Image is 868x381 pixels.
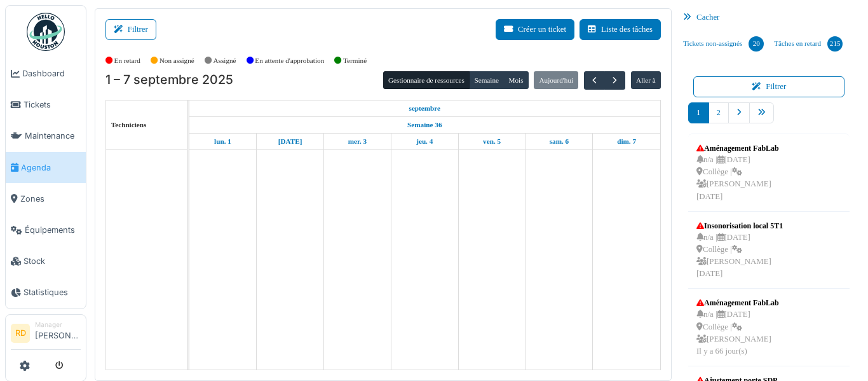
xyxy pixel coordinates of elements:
div: Cacher [678,8,860,27]
div: n/a | [DATE] Collège | [PERSON_NAME] [DATE] [696,232,783,281]
button: Liste des tâches [580,19,661,40]
span: Stock [24,255,81,267]
button: Mois [503,71,529,89]
a: Tâches en retard [769,27,848,61]
a: Tickets non-assignés [678,27,769,61]
span: Maintenance [25,130,81,142]
a: Aménagement FabLab n/a |[DATE] Collège | [PERSON_NAME]Il y a 66 jour(s) [693,294,782,361]
button: Précédent [584,71,605,90]
div: n/a | [DATE] Collège | [PERSON_NAME] Il y a 66 jour(s) [696,308,779,357]
a: Agenda [6,152,86,183]
a: 1 [688,102,709,123]
li: RD [11,324,30,343]
a: Tickets [6,89,86,120]
a: 7 septembre 2025 [614,134,639,149]
button: Créer un ticket [496,19,574,40]
img: Badge_color-CXgf-gQk.svg [27,13,65,51]
a: Aménagement FabLab n/a |[DATE] Collège | [PERSON_NAME][DATE] [693,139,782,206]
div: Aménagement FabLab [696,297,779,308]
div: 20 [749,36,764,52]
li: [PERSON_NAME] [35,320,81,347]
div: Insonorisation local 5T1 [696,220,783,232]
a: Statistiques [6,277,86,308]
span: Dashboard [22,67,81,80]
label: Assigné [214,55,236,66]
button: Aujourd'hui [534,71,578,89]
span: Zones [20,193,81,205]
button: Semaine [469,71,504,89]
a: Zones [6,183,86,214]
a: 6 septembre 2025 [546,134,572,149]
label: Non assigné [159,55,194,66]
button: Filtrer [105,19,156,40]
button: Filtrer [693,76,844,97]
span: Équipements [25,224,81,236]
a: Insonorisation local 5T1 n/a |[DATE] Collège | [PERSON_NAME][DATE] [693,217,786,284]
label: En attente d'approbation [255,55,324,66]
span: Statistiques [24,286,81,298]
a: 3 septembre 2025 [345,134,370,149]
button: Suivant [604,71,625,90]
a: Dashboard [6,58,86,89]
label: Terminé [343,55,367,66]
a: 5 septembre 2025 [480,134,504,149]
a: 4 septembre 2025 [413,134,436,149]
span: Tickets [24,99,81,111]
div: n/a | [DATE] Collège | [PERSON_NAME] [DATE] [696,154,779,203]
div: 215 [827,36,843,52]
a: 2 [709,102,729,123]
a: 2 septembre 2025 [275,134,306,149]
span: Techniciens [111,121,147,128]
a: Stock [6,246,86,277]
a: 1 septembre 2025 [211,134,234,149]
button: Aller à [631,71,661,89]
span: Agenda [21,162,81,174]
a: Semaine 36 [404,117,445,133]
h2: 1 – 7 septembre 2025 [105,73,233,88]
div: Aménagement FabLab [696,142,779,154]
a: 1 septembre 2025 [406,100,444,116]
a: Maintenance [6,120,86,151]
nav: pager [688,102,850,134]
div: Manager [35,320,81,329]
a: Équipements [6,214,86,246]
a: RD Manager[PERSON_NAME] [11,320,81,350]
button: Gestionnaire de ressources [383,71,470,89]
label: En retard [114,55,140,66]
